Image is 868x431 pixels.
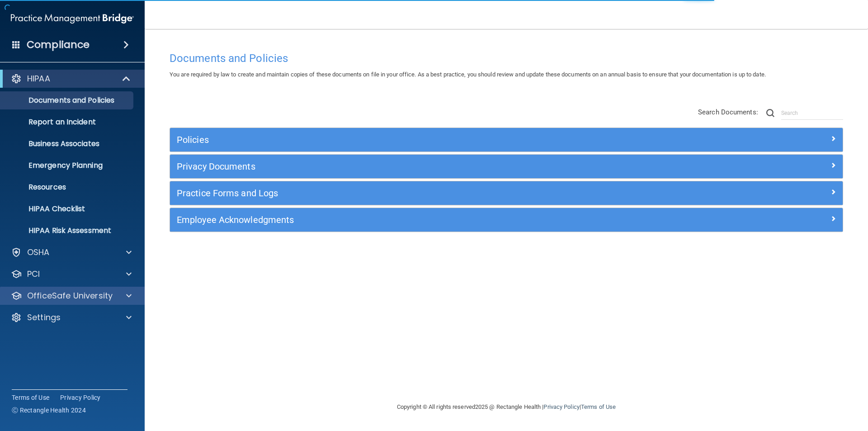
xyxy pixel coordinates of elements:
h5: Policies [177,135,668,145]
p: Documents and Policies [6,96,129,105]
h4: Compliance [27,38,90,51]
a: Practice Forms and Logs [177,186,836,200]
a: PCI [11,269,132,279]
img: ic-search.3b580494.png [766,109,774,117]
h4: Documents and Policies [170,52,843,64]
p: Emergency Planning [6,161,129,170]
a: Employee Acknowledgments [177,213,836,227]
a: Policies [177,133,836,147]
a: Terms of Use [12,393,49,402]
h5: Practice Forms and Logs [177,188,668,198]
p: Report an Incident [6,118,129,127]
p: PCI [27,269,40,279]
div: Copyright © All rights reserved 2025 @ Rectangle Health | | [341,393,671,422]
a: OSHA [11,247,132,258]
p: Resources [6,183,129,192]
a: Privacy Policy [543,403,579,410]
p: Settings [27,312,61,323]
p: OSHA [27,247,50,258]
a: Settings [11,312,132,323]
h5: Privacy Documents [177,161,668,171]
input: Search [781,106,843,120]
p: Business Associates [6,139,129,148]
a: Terms of Use [581,403,616,410]
span: Ⓒ Rectangle Health 2024 [12,406,86,415]
a: Privacy Policy [60,393,101,402]
p: HIPAA Checklist [6,204,129,213]
span: You are required by law to create and maintain copies of these documents on file in your office. ... [170,71,766,78]
p: OfficeSafe University [27,290,113,301]
span: Search Documents: [698,108,758,116]
a: Privacy Documents [177,159,836,174]
p: HIPAA [27,73,50,84]
p: HIPAA Risk Assessment [6,226,129,235]
a: HIPAA [11,73,131,84]
a: OfficeSafe University [11,290,132,301]
img: PMB logo [11,9,134,28]
h5: Employee Acknowledgments [177,215,668,225]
